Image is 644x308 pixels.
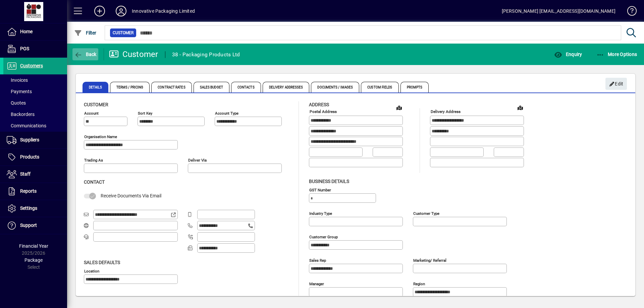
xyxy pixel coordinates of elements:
a: View on map [515,102,526,113]
span: Home [20,29,33,34]
span: Staff [20,171,31,177]
span: Edit [609,78,624,89]
mat-label: Sales rep [309,258,326,262]
button: More Options [595,48,639,60]
mat-label: Organisation name [84,134,117,139]
span: Address [309,102,329,107]
span: Business details [309,179,349,184]
span: Products [20,154,39,160]
span: Package [24,257,43,263]
button: Add [89,5,110,17]
span: Receive Documents Via Email [101,193,161,198]
button: Profile [110,5,132,17]
span: Terms / Pricing [110,82,150,93]
span: Enquiry [554,52,582,57]
span: More Options [596,52,637,57]
mat-label: Sort key [138,111,152,116]
a: Suppliers [3,132,67,148]
mat-label: Industry type [309,211,332,215]
span: Backorders [7,112,35,117]
a: Payments [3,86,67,97]
a: POS [3,41,67,57]
span: Prompts [400,82,429,93]
span: Quotes [7,100,26,106]
span: Filter [74,30,97,36]
span: Documents / Images [311,82,359,93]
mat-label: Marketing/ Referral [413,258,446,262]
span: Suppliers [20,137,39,142]
a: View on map [394,102,405,113]
a: Backorders [3,109,67,120]
a: Invoices [3,74,67,86]
mat-label: Deliver via [188,158,207,163]
mat-label: Location [84,268,99,273]
mat-label: Customer group [309,234,338,239]
a: Settings [3,200,67,217]
span: Reports [20,188,37,194]
span: Details [83,82,108,93]
span: Sales defaults [84,260,120,265]
span: Contract Rates [151,82,192,93]
mat-label: Manager [309,281,324,286]
span: Settings [20,205,37,211]
span: Contacts [231,82,261,93]
mat-label: GST Number [309,187,331,192]
mat-label: Region [413,281,425,286]
div: Customer [109,49,158,60]
a: Quotes [3,97,67,109]
a: Communications [3,120,67,131]
mat-label: Customer type [413,211,439,215]
a: Support [3,217,67,234]
button: Back [72,48,98,60]
a: Home [3,23,67,40]
a: Products [3,149,67,166]
span: Customers [20,63,43,68]
span: Delivery Addresses [263,82,310,93]
span: Payments [7,89,32,94]
div: [PERSON_NAME] [EMAIL_ADDRESS][DOMAIN_NAME] [502,6,615,16]
span: Customer [84,102,108,107]
span: Customer [113,29,133,36]
span: Sales Budget [194,82,229,93]
button: Edit [605,78,627,90]
span: Back [74,52,97,57]
span: Custom Fields [361,82,398,93]
app-page-header-button: Back [67,48,104,60]
mat-label: Account Type [215,111,238,116]
span: Financial Year [19,243,48,249]
button: Enquiry [552,48,584,60]
a: Staff [3,166,67,183]
span: POS [20,46,29,51]
mat-label: Trading as [84,158,103,163]
span: Contact [84,179,105,185]
div: 38 - Packaging Products Ltd [172,49,240,60]
a: Reports [3,183,67,200]
span: Invoices [7,77,28,83]
mat-label: Account [84,111,99,116]
span: Support [20,223,37,228]
a: Knowledge Base [622,1,636,23]
div: Innovative Packaging Limited [132,6,195,16]
span: Communications [7,123,46,128]
button: Filter [72,27,98,39]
